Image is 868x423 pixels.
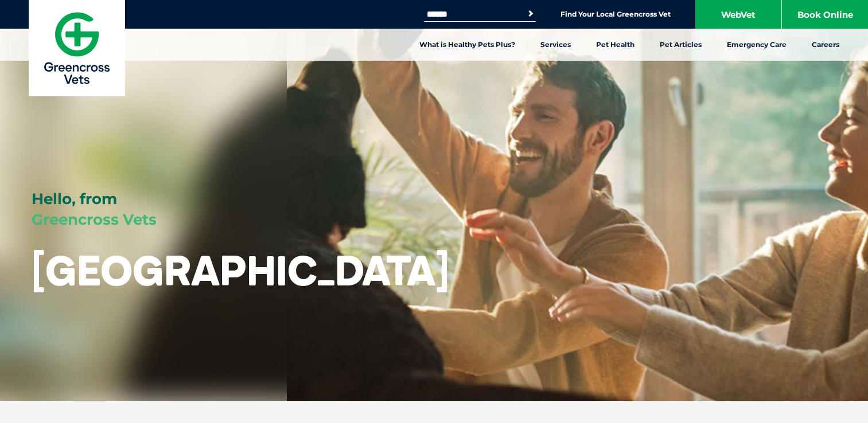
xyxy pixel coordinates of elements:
[528,29,583,61] a: Services
[799,29,852,61] a: Careers
[32,190,117,208] span: Hello, from
[714,29,799,61] a: Emergency Care
[583,29,647,61] a: Pet Health
[32,210,157,229] span: Greencross Vets
[647,29,714,61] a: Pet Articles
[560,10,671,19] a: Find Your Local Greencross Vet
[407,29,528,61] a: What is Healthy Pets Plus?
[525,8,536,19] button: Search
[32,248,449,293] h1: [GEOGRAPHIC_DATA]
